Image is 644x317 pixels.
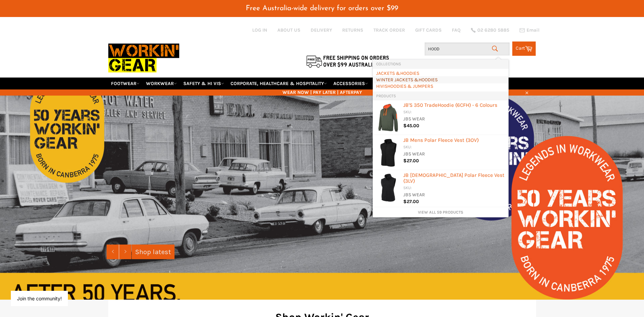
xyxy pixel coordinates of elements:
[376,77,505,83] a: WINTER JACKETS &IES
[512,41,536,56] a: Cart
[403,123,419,129] span: $45.00
[419,77,431,83] b: HOOD
[372,78,418,89] a: RE-WORKIN' GEAR
[415,27,442,33] a: GIFT CARDS
[400,70,412,76] b: HOOD
[373,100,509,135] li: Products: JB'S 350 Trade Hoodie (6CFH) - 6 Colours
[403,158,419,164] span: $27.00
[376,173,400,202] img: 3LVB_2_200x.jpg
[143,78,180,89] a: WORKWEAR
[403,116,505,123] div: JBS WEAR
[471,28,509,33] a: 02 6280 5885
[403,191,505,199] div: JBS WEAR
[373,60,509,68] li: Collections
[373,68,509,77] li: Collections: JACKETS & HOODIES
[108,39,179,77] img: Workin Gear leaders in Workwear, Safety Boots, PPE, Uniforms. Australia's No.1 in Workwear
[277,27,300,33] a: ABOUT US
[477,28,509,33] span: 02 6280 5885
[527,28,539,33] span: Email
[373,170,509,207] li: Products: JB Ladies Polar Fleece Vest (3LV)
[228,78,330,89] a: CORPORATE, HEALTHCARE & HOSPITALITY
[376,138,400,167] img: 3OVB_2_200x.jpg
[373,77,509,83] li: Collections: WINTER JACKETS & HOODIES
[452,27,461,33] a: FAQ
[403,199,419,204] span: $27.00
[403,102,505,109] div: JB'S 350 Trade ie (6CFH) - 6 Colours
[519,28,539,33] a: Email
[376,210,505,215] a: View all 59 products
[376,70,505,77] a: JACKETS &IES
[373,27,405,33] a: TRACK ORDER
[342,27,363,33] a: RETURNS
[373,135,509,170] li: Products: JB Mens Polar Fleece Vest (3OV)
[376,83,505,89] a: HIVISIES & JUMPERS
[373,83,509,91] li: Collections: HIVIS HOODIES & JUMPERS
[108,78,142,89] a: FOOTWEAR
[305,54,390,68] img: Flat $9.95 shipping Australia wide
[181,78,227,89] a: SAFETY & HI VIS
[252,27,267,33] a: Log in
[425,43,510,55] input: Search
[403,151,505,158] div: JBS WEAR
[403,109,505,116] div: SKU:
[403,144,505,151] div: SKU:
[132,245,174,259] a: Shop latest
[373,207,509,218] li: View All
[438,102,449,108] b: Hood
[311,27,332,33] a: DELIVERY
[331,78,371,89] a: ACCESSORIES
[376,103,400,132] img: 6CFH_Army_200x.jpg
[403,185,505,191] div: SKU:
[403,137,505,144] div: JB Mens Polar Fleece Vest (3OV)
[17,296,62,301] button: Join the community!
[387,83,400,89] b: HOOD
[403,172,505,185] div: JB [DEMOGRAPHIC_DATA] Polar Fleece Vest (3LV)
[108,89,536,96] span: WEAR NOW | PAY LATER | AFTERPAY
[246,5,398,12] span: Free Australia-wide delivery for orders over $99
[373,91,509,100] li: Products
